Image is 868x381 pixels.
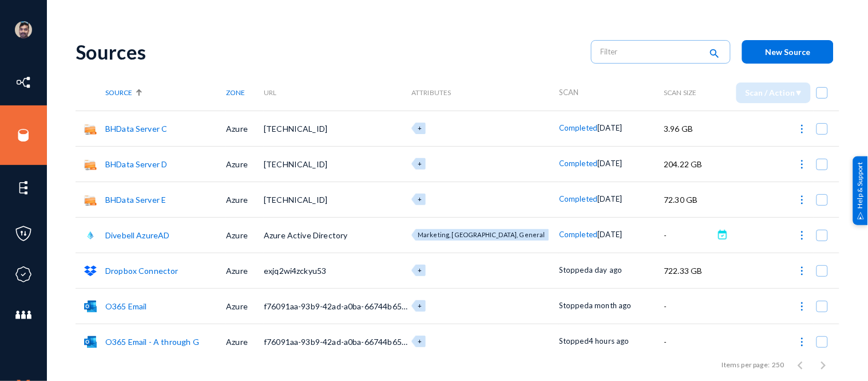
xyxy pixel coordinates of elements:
[84,158,97,171] img: smb.png
[15,307,32,324] img: icon-members.svg
[264,124,327,133] span: [TECHNICAL_ID]
[226,88,245,97] span: Zone
[84,265,97,277] img: dropbox.svg
[226,288,264,324] td: Azure
[664,182,714,217] td: 72.30 GB
[857,212,865,219] img: help_support.svg
[418,337,422,345] span: +
[418,124,422,132] span: +
[418,302,422,309] span: +
[796,123,808,135] img: icon-more.svg
[664,146,714,182] td: 204.22 GB
[598,123,623,132] span: [DATE]
[789,353,812,376] button: Previous page
[264,230,348,240] span: Azure Active Directory
[766,47,811,57] span: New Source
[559,265,589,274] span: Stopped
[796,230,808,241] img: icon-more.svg
[722,360,770,370] div: Items per page:
[559,230,597,239] span: Completed
[664,88,697,97] span: Scan Size
[418,160,422,167] span: +
[664,253,714,288] td: 722.33 GB
[411,88,451,97] span: Attributes
[796,194,808,206] img: icon-more.svg
[84,336,97,348] img: o365mail.svg
[559,336,589,345] span: Stopped
[812,353,835,376] button: Next page
[226,253,264,288] td: Azure
[105,159,167,169] a: BHData Server D
[15,225,32,242] img: icon-policies.svg
[84,229,97,242] img: azuread.png
[84,300,97,313] img: o365mail.svg
[664,111,714,146] td: 3.96 GB
[418,231,545,238] span: Marketing, [GEOGRAPHIC_DATA], General
[105,301,147,311] a: O365 Email
[105,266,179,276] a: Dropbox Connector
[15,74,32,91] img: icon-inventory.svg
[15,21,32,38] img: ACg8ocK1ZkZ6gbMmCU1AeqPIsBvrTWeY1xNXvgxNjkUXxjcqAiPEIvU=s96-c
[76,40,580,64] div: Sources
[796,336,808,348] img: icon-more.svg
[664,324,714,359] td: -
[598,230,623,239] span: [DATE]
[664,288,714,324] td: -
[418,266,422,274] span: +
[264,159,327,169] span: [TECHNICAL_ID]
[589,265,622,274] span: a day ago
[796,265,808,277] img: icon-more.svg
[105,124,167,133] a: BHData Server C
[589,301,632,310] span: a month ago
[559,194,597,203] span: Completed
[105,88,226,97] div: Source
[226,88,264,97] div: Zone
[853,156,868,225] div: Help & Support
[264,337,420,347] span: f76091aa-93b9-42ad-a0ba-66744b65c468
[598,194,623,203] span: [DATE]
[264,266,326,276] span: exjq2wi4zckyu53
[84,123,97,135] img: smb.png
[105,337,199,347] a: O365 Email - A through G
[15,266,32,283] img: icon-compliance.svg
[559,159,597,168] span: Completed
[264,301,420,311] span: f76091aa-93b9-42ad-a0ba-66744b65c468
[664,217,714,253] td: -
[559,123,597,132] span: Completed
[708,46,722,62] mat-icon: search
[264,195,327,205] span: [TECHNICAL_ID]
[226,146,264,182] td: Azure
[598,159,623,168] span: [DATE]
[559,301,589,310] span: Stopped
[796,159,808,170] img: icon-more.svg
[226,324,264,359] td: Azure
[226,182,264,217] td: Azure
[742,40,834,64] button: New Source
[226,111,264,146] td: Azure
[105,195,166,205] a: BHData Server E
[84,194,97,206] img: smb.png
[15,179,32,197] img: icon-elements.svg
[15,127,32,144] img: icon-sources.svg
[105,88,132,97] span: Source
[559,88,579,97] span: Scan
[796,301,808,312] img: icon-more.svg
[105,230,170,240] a: Divebell AzureAD
[418,195,422,203] span: +
[601,43,701,60] input: Filter
[772,360,784,370] div: 250
[589,336,629,345] span: 4 hours ago
[264,88,276,97] span: URL
[226,217,264,253] td: Azure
